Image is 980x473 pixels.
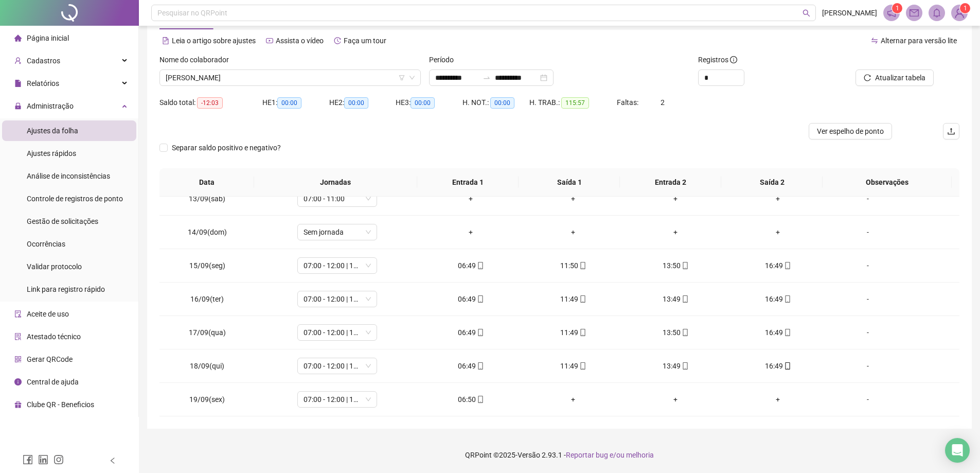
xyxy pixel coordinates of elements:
[838,193,898,204] div: -
[530,327,616,338] div: 11:49
[681,262,689,269] span: mobile
[329,97,396,109] div: HE 2:
[14,80,22,87] span: file
[633,226,719,238] div: +
[409,75,415,81] span: down
[27,240,65,248] span: Ocorrências
[871,37,878,44] span: swap
[735,260,821,271] div: 16:49
[530,260,616,271] div: 11:50
[483,74,491,82] span: swap-right
[304,191,371,206] span: 07:00 - 11:00
[304,392,371,407] span: 07:00 - 12:00 | 14:00 - 17:00
[856,69,934,86] button: Atualizar tabela
[530,360,616,372] div: 11:49
[428,260,514,271] div: 06:49
[838,260,898,271] div: -
[162,37,169,44] span: file-text
[14,378,22,386] span: info-circle
[783,262,791,269] span: mobile
[304,325,371,340] span: 07:00 - 12:00 | 14:00 - 17:00
[27,285,105,293] span: Link para registro rápido
[530,193,616,204] div: +
[809,123,892,139] button: Ver espelho de ponto
[476,396,484,403] span: mobile
[530,394,616,405] div: +
[561,97,589,109] span: 115:57
[566,451,654,459] span: Reportar bug e/ou melhoria
[578,362,586,370] span: mobile
[304,258,371,273] span: 07:00 - 12:00 | 14:00 - 17:00
[838,226,898,238] div: -
[633,394,719,405] div: +
[735,394,821,405] div: +
[27,262,82,271] span: Validar protocolo
[14,310,22,318] span: audit
[831,177,943,188] span: Observações
[188,228,227,236] span: 14/09(dom)
[428,360,514,372] div: 06:49
[783,295,791,303] span: mobile
[476,362,484,370] span: mobile
[159,54,236,65] label: Nome do colaborador
[735,327,821,338] div: 16:49
[952,5,967,21] img: 91023
[23,454,33,465] span: facebook
[578,295,586,303] span: mobile
[262,97,329,109] div: HE 1:
[190,362,224,370] span: 18/09(qui)
[428,327,514,338] div: 06:49
[197,97,223,109] span: -12:03
[334,37,341,44] span: history
[304,224,371,240] span: Sem jornada
[14,102,22,110] span: lock
[578,262,586,269] span: mobile
[490,97,514,109] span: 00:00
[735,226,821,238] div: +
[530,293,616,305] div: 11:49
[344,97,368,109] span: 00:00
[27,355,73,363] span: Gerar QRCode
[530,226,616,238] div: +
[803,9,810,17] span: search
[910,8,919,17] span: mail
[429,54,460,65] label: Período
[783,329,791,336] span: mobile
[27,310,69,318] span: Aceite de uso
[54,454,64,465] span: instagram
[476,262,484,269] span: mobile
[617,98,640,107] span: Faltas:
[172,37,256,45] span: Leia o artigo sobre ajustes
[838,394,898,405] div: -
[633,327,719,338] div: 13:50
[881,37,957,45] span: Alternar para versão lite
[14,356,22,363] span: qrcode
[139,437,980,473] footer: QRPoint © 2025 - 2.93.1 -
[27,400,94,409] span: Clube QR - Beneficios
[817,126,884,137] span: Ver espelho de ponto
[109,457,116,464] span: left
[14,333,22,340] span: solution
[838,293,898,305] div: -
[633,360,719,372] div: 13:49
[27,79,59,87] span: Relatórios
[276,37,324,45] span: Assista o vídeo
[483,74,491,82] span: to
[27,195,123,203] span: Controle de registros de ponto
[266,37,273,44] span: youtube
[892,3,902,13] sup: 1
[633,260,719,271] div: 13:50
[189,395,225,404] span: 19/09(sex)
[417,168,519,197] th: Entrada 1
[633,193,719,204] div: +
[823,168,952,197] th: Observações
[27,332,81,341] span: Atestado técnico
[620,168,721,197] th: Entrada 2
[27,217,98,225] span: Gestão de solicitações
[396,97,462,109] div: HE 3:
[411,97,435,109] span: 00:00
[304,291,371,307] span: 07:00 - 12:00 | 14:00 - 17:00
[428,226,514,238] div: +
[428,193,514,204] div: +
[783,362,791,370] span: mobile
